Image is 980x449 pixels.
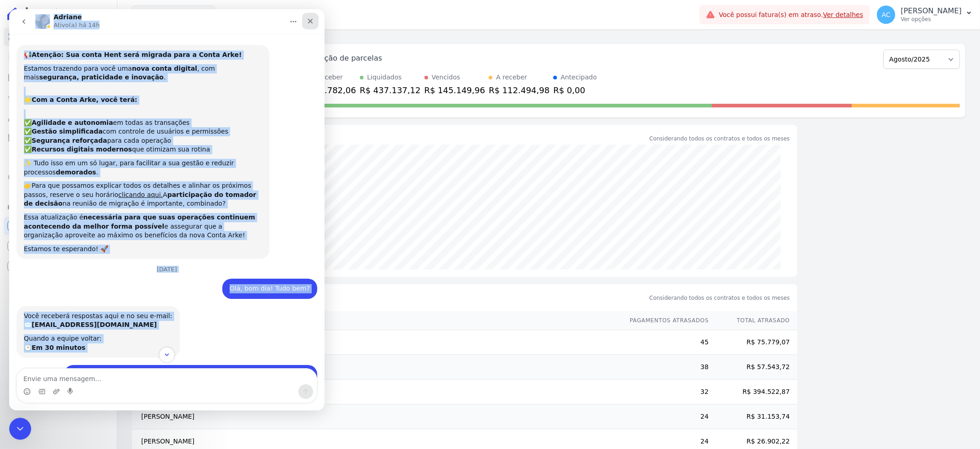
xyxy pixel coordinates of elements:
[4,217,113,235] a: Recebíveis
[58,379,66,386] button: Start recording
[7,269,308,297] div: Anderson diz…
[22,136,123,144] b: Recursos digitais modernos
[709,355,797,380] td: R$ 57.543,72
[289,375,304,390] button: Enviar mensagem…
[432,73,460,82] div: Vencidos
[123,56,188,63] b: nova conta digital
[15,172,253,199] div: 👉Para que possamos explicar todos os detalhes e alinhar os próximos passos, reserve o seu horário...
[15,325,163,343] div: Quando a equipe voltar: 🕒
[870,2,980,28] button: AC [PERSON_NAME] Ver opções
[22,335,76,342] b: Em 30 minutos
[4,48,113,66] a: Contratos
[275,4,293,21] button: Início
[22,42,232,49] b: Atenção: Sua conta Hent será migrada para a Conta Arke!
[621,311,709,330] th: Pagamentos Atrasados
[132,355,621,380] td: [PERSON_NAME]
[22,87,128,94] b: Com a Conta Arke, você terá:
[901,6,962,16] p: [PERSON_NAME]
[14,379,22,386] button: Seletor de emoji
[561,73,597,82] div: Antecipado
[150,338,165,354] button: Scroll to bottom
[496,73,527,82] div: A receber
[4,169,113,187] a: Negativação
[8,359,308,375] textarea: Envie uma mensagem...
[4,129,113,147] a: Minha Carteira
[650,294,790,302] span: Considerando todos os contratos e todos os meses
[15,204,253,231] div: Essa atualização é e assegurar que a organização aproveite ao máximo os benefícios da nova Conta ...
[4,237,113,255] a: Conta Hent
[55,356,308,385] div: Operacionalmente muda alguma coisa na rotina diária de enviar e receber arquivos?
[22,312,148,319] b: [EMAIL_ADDRESS][DOMAIN_NAME]
[709,311,797,330] th: Total Atrasado
[15,303,163,320] div: Você receberá respostas aqui e no seu e-mail: ✉️
[621,404,709,429] td: 24
[44,11,90,21] p: Ativo(a) há 14h
[823,11,864,18] a: Ver detalhes
[7,356,308,386] div: Anderson diz…
[295,73,356,82] div: Total a receber
[4,108,113,127] a: Clientes
[4,88,113,107] a: Lotes
[424,84,485,96] div: R$ 145.149,96
[29,379,36,386] button: Seletor de Gif
[15,236,253,245] div: Estamos te esperando! 🚀
[553,84,597,96] div: R$ 0,00
[709,330,797,355] td: R$ 75.779,07
[295,84,356,96] div: R$ 694.782,06
[7,36,260,250] div: 📢Atenção: Sua conta Hent será migrada para a Conta Arke!Estamos trazendo para você umanova conta ...
[901,16,962,23] p: Ver opções
[152,292,648,304] span: Principais devedores totais
[4,68,113,86] a: Parcelas
[709,404,797,429] td: R$ 31.153,74
[15,55,253,73] div: Estamos trazendo para você uma , com mais .
[22,110,104,117] b: Agilidade e autonomia
[132,380,621,404] td: [PERSON_NAME]
[44,379,51,386] button: Carregar anexo
[719,10,863,20] span: Você possui fatura(s) em atraso.
[4,149,113,167] a: Transferências
[132,311,621,330] th: Nome
[293,4,309,20] div: Fechar
[109,182,154,189] a: clicando aqui.
[7,36,308,257] div: Adriane diz…
[213,269,308,290] div: Olá, bom dia! Tudo bem?
[15,204,246,221] b: necessária para que suas operações continuem acontecendo da melhor forma possível
[132,6,215,23] button: 2 selecionados
[22,118,94,126] b: Gestão simplificada
[7,297,308,356] div: Operator diz…
[22,128,98,135] b: Segurança reforçada
[220,275,301,284] div: Olá, bom dia! Tudo bem?
[4,28,113,46] a: Visão Geral
[621,380,709,404] td: 32
[132,404,621,429] td: [PERSON_NAME]
[15,150,253,168] div: ✨ Tudo isso em um só lugar, para facilitar a sua gestão e reduzir processos .
[9,418,31,440] iframe: Intercom live chat
[7,202,110,213] div: Plataformas
[132,330,621,355] td: [PERSON_NAME]
[9,9,325,410] iframe: Intercom live chat
[152,132,648,145] div: Saldo devedor total
[15,100,253,145] div: ✅ em todas as transações ✅ com controle de usuários e permissões ✅ para cada operação ✅ que otimi...
[30,64,154,72] b: segurança, praticidade e inovação
[367,73,402,82] div: Liquidados
[7,297,171,348] div: Você receberá respostas aqui e no seu e-mail:✉️[EMAIL_ADDRESS][DOMAIN_NAME]Quando a equipe voltar...
[7,257,308,269] div: [DATE]
[360,84,421,96] div: R$ 437.137,12
[709,380,797,404] td: R$ 394.522,87
[650,135,790,143] div: Considerando todos os contratos e todos os meses
[621,330,709,355] td: 45
[489,84,550,96] div: R$ 112.494,98
[310,53,382,64] div: Posição de parcelas
[47,159,87,167] b: demorados
[15,78,253,95] div: 🌟
[882,11,891,18] span: AC
[621,355,709,380] td: 38
[15,41,253,51] div: 📢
